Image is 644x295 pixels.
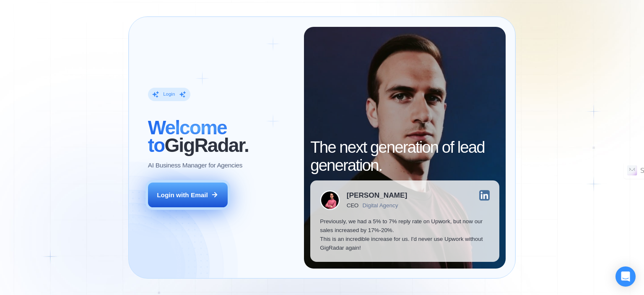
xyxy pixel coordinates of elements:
[157,191,208,199] div: Login with Email
[148,183,228,208] button: Login with Email
[163,91,175,97] div: Login
[615,266,636,287] div: Open Intercom Messenger
[320,217,490,253] p: Previously, we had a 5% to 7% reply rate on Upwork, but now our sales increased by 17%-20%. This ...
[363,202,398,209] div: Digital Agency
[347,202,358,209] div: CEO
[148,119,294,154] h2: ‍ GigRadar.
[347,192,407,199] div: [PERSON_NAME]
[148,117,227,156] span: Welcome to
[148,161,242,170] p: AI Business Manager for Agencies
[310,138,499,174] h2: The next generation of lead generation.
